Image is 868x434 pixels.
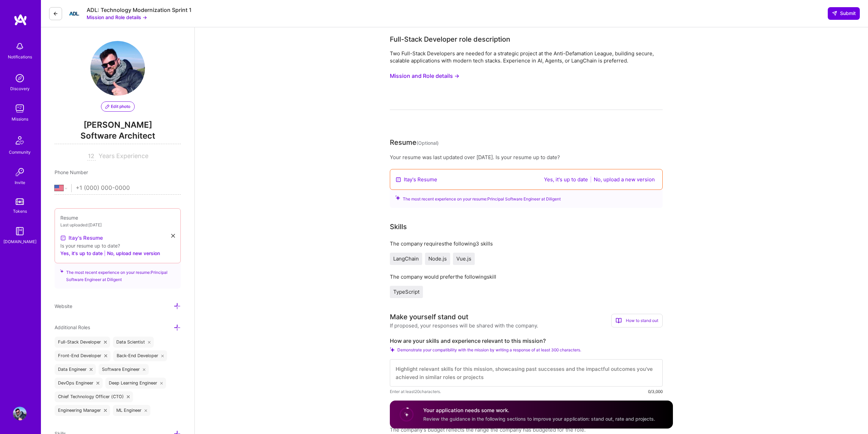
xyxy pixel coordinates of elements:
[105,103,130,110] span: Edit photo
[55,337,110,348] div: Full-Stack Developer
[68,7,81,20] img: Company Logo
[99,364,149,375] div: Software Engineer
[60,269,63,274] i: icon SuggestedTeams
[456,255,471,262] span: Vue.js
[13,407,27,420] img: User Avatar
[390,273,663,280] div: The company would prefer the following skill
[60,242,175,249] div: Is your resume up to date?
[12,132,28,149] img: Community
[428,255,447,262] span: Node.js
[13,71,27,85] img: discovery
[423,416,655,422] span: Review the guidance in the following sections to improve your application: stand out, rate and pr...
[12,115,28,123] div: Missions
[13,165,27,179] img: Invite
[113,405,151,416] div: ML Engineer
[87,14,147,21] button: Mission and Role details →
[611,314,663,327] div: How to stand out
[55,324,90,330] span: Additional Roles
[13,40,27,53] img: bell
[648,388,663,395] div: 0/3,000
[55,259,181,289] div: The most recent experience on your resume: Principal Software Engineer at Diligent
[10,85,30,92] div: Discovery
[390,137,439,148] div: Resume
[423,407,655,414] h4: Your application needs some work.
[11,407,28,420] a: User Avatar
[76,178,181,198] input: +1 (000) 000-0000
[160,382,163,384] i: icon Close
[60,235,66,241] img: Resume
[143,368,146,371] i: icon Close
[55,130,181,144] span: Software Architect
[90,41,145,96] img: User Avatar
[404,176,437,183] a: Itay's Resume
[171,234,175,238] i: icon Close
[113,350,167,361] div: Back-End Developer
[105,378,166,389] div: Deep Learning Engineer
[393,255,419,262] span: LangChain
[592,176,657,183] button: No, upload a new version
[832,10,856,17] span: Submit
[542,176,590,183] button: Yes, it's up to date
[101,101,135,112] button: Edit photo
[87,152,96,160] input: XX
[55,364,96,375] div: Data Engineer
[105,104,109,109] i: icon PencilPurple
[55,303,72,309] span: Website
[396,177,401,182] img: Resume
[55,120,181,130] span: [PERSON_NAME]
[55,350,111,361] div: Front-End Developer
[390,154,663,161] div: Your resume was last updated over [DATE]. Is your resume up to date?
[60,221,175,228] div: Last uploaded: [DATE]
[390,322,538,329] div: If proposed, your responses will be shared with the company.
[16,198,24,205] img: tokens
[3,238,36,245] div: [DOMAIN_NAME]
[8,53,32,60] div: Notifications
[53,11,58,16] i: icon LeftArrowDark
[395,195,400,200] i: icon SuggestedTeams
[60,234,103,242] a: Itay's Resume
[127,395,130,398] i: icon Close
[590,176,592,183] span: |
[390,337,663,345] label: How are your skills and experience relevant to this mission?
[97,382,99,384] i: icon Close
[99,152,148,159] span: Years Experience
[390,187,663,208] div: The most recent experience on your resume: Principal Software Engineer at Diligent
[390,347,395,352] i: Check
[55,405,110,416] div: Engineering Manager
[390,222,407,232] div: Skills
[390,388,441,395] span: Enter at least 20 characters.
[616,318,622,324] i: icon BookOpen
[107,249,160,257] button: No, upload new version
[148,341,151,344] i: icon Close
[832,11,837,16] i: icon SendLight
[14,14,27,26] img: logo
[145,409,147,412] i: icon Close
[15,179,25,186] div: Invite
[104,250,106,257] span: |
[13,208,27,215] div: Tokens
[9,149,31,156] div: Community
[87,6,192,14] div: ADL: Technology Modernization Sprint 1
[60,215,78,221] span: Resume
[390,312,468,322] div: Make yourself stand out
[13,102,27,115] img: teamwork
[113,337,154,348] div: Data Scientist
[13,224,27,238] img: guide book
[104,341,107,344] i: icon Close
[60,249,103,257] button: Yes, it's up to date
[161,354,164,357] i: icon Close
[828,7,860,19] button: Submit
[390,50,663,64] div: Two Full-Stack Developers are needed for a strategic project at the Anti-Defamation League, build...
[397,347,581,352] span: Demonstrate your compatibility with the mission by writing a response of at least 300 characters.
[90,368,92,371] i: icon Close
[390,70,459,82] button: Mission and Role details →
[393,289,420,295] span: TypeScript
[416,140,439,146] span: (Optional)
[390,240,663,247] div: The company requires the following 3 skills
[55,378,103,389] div: DevOps Engineer
[104,354,107,357] i: icon Close
[55,169,88,175] span: Phone Number
[390,34,510,44] div: Full-Stack Developer role description
[104,409,107,412] i: icon Close
[55,391,133,402] div: Chief Technology Officer (CTO)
